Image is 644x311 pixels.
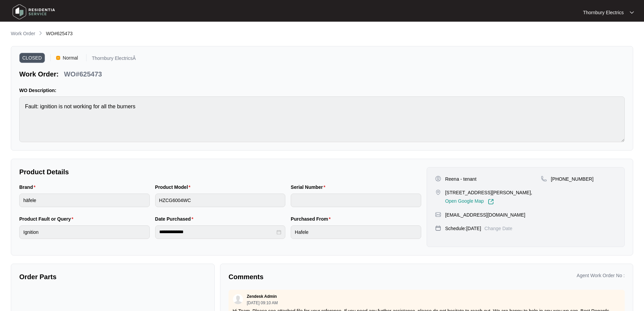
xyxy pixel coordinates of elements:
img: map-pin [435,212,441,218]
textarea: Fault: ignition is not working for all the burners [19,96,625,142]
p: Agent Work Order No : [577,272,625,279]
input: Date Purchased [159,228,276,236]
p: Product Details [19,167,421,177]
label: Product Fault or Query [19,216,76,222]
p: WO Description: [19,87,625,94]
span: WO#625473 [46,31,73,36]
input: Brand [19,194,150,207]
p: [STREET_ADDRESS][PERSON_NAME], [445,189,532,196]
p: WO#625473 [64,69,102,79]
p: Order Parts [19,272,206,282]
img: Link-External [488,199,494,205]
img: map-pin [435,189,441,195]
input: Serial Number [291,194,421,207]
a: Open Google Map [445,199,494,205]
label: Serial Number [291,184,328,191]
img: map-pin [541,176,547,182]
a: Work Order [9,30,37,38]
p: [DATE] 09:10 AM [247,301,278,305]
p: Thornbury ElectricsÂ [92,56,136,63]
img: user-pin [435,176,441,182]
p: [EMAIL_ADDRESS][DOMAIN_NAME] [445,212,525,218]
p: [PHONE_NUMBER] [551,176,594,182]
label: Date Purchased [155,216,196,222]
span: Normal [60,53,81,63]
img: map-pin [435,225,441,231]
label: Brand [19,184,38,191]
img: residentia service logo [10,2,57,22]
p: Work Order: [19,69,58,79]
p: Thornbury Electrics [583,9,624,16]
p: Comments [229,272,422,282]
label: Product Model [155,184,193,191]
p: Reena - tenant [445,176,477,182]
img: Vercel Logo [56,56,60,60]
p: Change Date [484,225,512,232]
img: user.svg [233,294,243,304]
input: Product Fault or Query [19,225,150,239]
img: chevron-right [38,30,43,36]
label: Purchased From [291,216,333,222]
p: Zendesk Admin [247,294,277,299]
input: Product Model [155,194,286,207]
p: Schedule: [DATE] [445,225,481,232]
input: Purchased From [291,225,421,239]
img: dropdown arrow [630,11,634,14]
span: CLOSED [19,53,45,63]
p: Work Order [11,30,35,37]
